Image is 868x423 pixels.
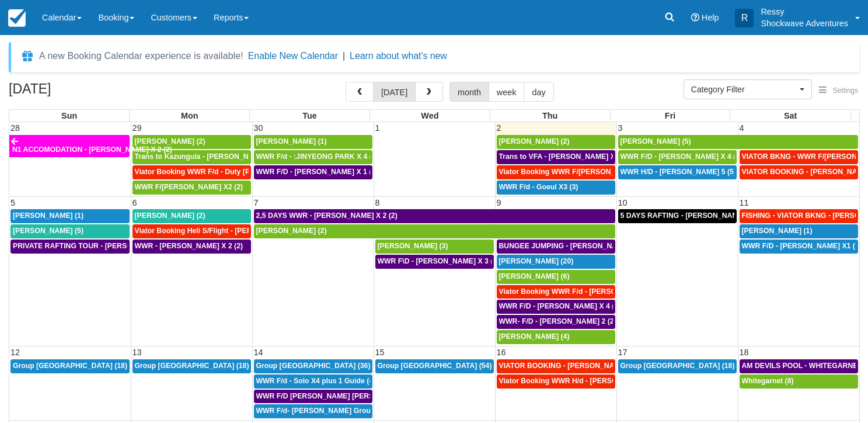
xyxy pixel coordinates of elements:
a: WWR F/d- [PERSON_NAME] Group X 30 (30) [254,404,372,418]
a: [PERSON_NAME] (5) [11,224,130,238]
a: Trans to VFA - [PERSON_NAME] X 2 (2) [497,150,615,164]
span: WWR H/D - [PERSON_NAME] 5 (5) [621,168,736,176]
span: 29 [131,123,143,133]
a: [PERSON_NAME] (2) [133,209,251,223]
span: Group [GEOGRAPHIC_DATA] (36) [256,362,371,370]
a: WWR F/d - Solo X4 plus 1 Guide (4) [254,375,372,389]
a: AM DEVILS POOL - WHITEGARNET X4 (4) [740,359,859,373]
span: Group [GEOGRAPHIC_DATA] (18) [621,362,735,370]
a: WWR F/D - [PERSON_NAME] X1 (1) [740,240,859,254]
a: WWR F/D [PERSON_NAME] [PERSON_NAME] GROVVE X2 (1) [254,390,372,404]
span: WWR F/d - Solo X4 plus 1 Guide (4) [256,377,376,385]
span: 10 [617,198,629,207]
a: [PERSON_NAME] (4) [497,330,615,344]
span: [PERSON_NAME] (1) [256,137,327,145]
span: [PERSON_NAME] (2) [499,137,570,145]
span: 1 [374,123,381,133]
a: WWR F/D - [PERSON_NAME] X 1 (1) [254,165,372,179]
a: WWR F/d - Goeul X3 (3) [497,181,615,195]
span: Group [GEOGRAPHIC_DATA] (18) [13,362,127,370]
button: Enable New Calendar [248,50,338,62]
a: [PERSON_NAME] (1) [740,224,859,238]
a: [PERSON_NAME] (6) [497,270,615,284]
span: VIATOR BOOKING - [PERSON_NAME] X 4 (4) [499,362,651,370]
a: Learn about what's new [350,51,447,61]
span: Viator Booking WWR H/d - [PERSON_NAME] X 4 (4) [499,377,674,385]
div: R [735,9,754,27]
span: [PERSON_NAME] (4) [499,332,570,341]
span: Tue [302,111,317,120]
span: WWR F/[PERSON_NAME] X2 (2) [135,183,243,191]
a: Group [GEOGRAPHIC_DATA] (18) [133,359,251,373]
span: [PERSON_NAME] (5) [621,137,691,145]
span: WWR F/D - [PERSON_NAME] X 1 (1) [256,168,378,176]
a: FISHING - VIATOR BKNG - [PERSON_NAME] 2 (2) [740,209,859,223]
span: [PERSON_NAME] (2) [135,137,205,145]
span: Group [GEOGRAPHIC_DATA] (54) [378,362,492,370]
a: VIATOR BOOKING - [PERSON_NAME] X 4 (4) [497,359,615,373]
a: WWR- F/D - [PERSON_NAME] 2 (2) [497,315,615,329]
span: N1 ACCOMODATION - [PERSON_NAME] X 2 (2) [12,145,172,154]
a: Group [GEOGRAPHIC_DATA] (36) [254,359,372,373]
span: 8 [374,198,381,207]
a: WWR F/d - :JINYEONG PARK X 4 (4) [254,150,372,164]
span: PRIVATE RAFTING TOUR - [PERSON_NAME] X 5 (5) [13,242,188,250]
span: 4 [738,123,745,133]
span: 13 [131,348,143,357]
h2: [DATE] [9,82,156,103]
span: WWR F/D - [PERSON_NAME] X 4 (4) [621,152,742,161]
a: 5 DAYS RAFTING - [PERSON_NAME] X 2 (4) [618,209,737,223]
img: checkfront-main-nav-mini-logo.png [8,9,26,27]
button: Category Filter [684,79,812,99]
a: PRIVATE RAFTING TOUR - [PERSON_NAME] X 5 (5) [11,240,130,254]
span: 14 [253,348,264,357]
a: VIATOR BKNG - WWR F/[PERSON_NAME] 3 (3) [740,150,859,164]
span: 2,5 DAYS WWR - [PERSON_NAME] X 2 (2) [256,211,398,220]
p: Shockwave Adventures [761,18,848,29]
button: week [489,82,525,102]
span: 7 [253,198,260,207]
span: 5 [9,198,16,207]
span: WWR- F/D - [PERSON_NAME] 2 (2) [499,317,616,325]
a: WWR F/D - [PERSON_NAME] X 4 (4) [497,300,615,314]
span: [PERSON_NAME] (2) [135,211,205,220]
a: Group [GEOGRAPHIC_DATA] (54) [375,359,494,373]
i: Help [691,13,699,22]
span: WWR F/D - [PERSON_NAME] X1 (1) [742,242,862,250]
button: [DATE] [373,82,416,102]
span: Trans to VFA - [PERSON_NAME] X 2 (2) [499,152,632,161]
span: Viator Booking WWR F/d - [PERSON_NAME] [PERSON_NAME] X2 (2) [499,287,733,296]
span: WWR F/d- [PERSON_NAME] Group X 30 (30) [256,407,407,415]
span: Viator Booking WWR F/d - Duty [PERSON_NAME] 2 (2) [135,168,320,176]
span: 30 [253,123,264,133]
a: WWR F/D - [PERSON_NAME] X 4 (4) [618,150,737,164]
span: Sat [784,111,797,120]
a: [PERSON_NAME] (5) [618,135,859,149]
a: Viator Booking Heli S/Flight - [PERSON_NAME] X 1 (1) [133,224,251,238]
a: Viator Booking WWR F/[PERSON_NAME] X 2 (2) [497,165,615,179]
a: 2,5 DAYS WWR - [PERSON_NAME] X 2 (2) [254,209,615,223]
span: 28 [9,123,21,133]
span: Viator Booking Heli S/Flight - [PERSON_NAME] X 1 (1) [135,227,319,235]
span: WWR F/d - Goeul X3 (3) [499,183,578,191]
span: 18 [738,348,750,357]
a: Whitegarnet (8) [740,375,859,389]
span: WWR F/D - [PERSON_NAME] X 4 (4) [499,302,621,310]
span: WWR - [PERSON_NAME] X 2 (2) [135,242,243,250]
span: 6 [131,198,138,207]
a: Trans to Kazungula - [PERSON_NAME] x 1 (2) [133,150,251,164]
a: Viator Booking WWR H/d - [PERSON_NAME] X 4 (4) [497,375,615,389]
span: Trans to Kazungula - [PERSON_NAME] x 1 (2) [135,152,290,161]
a: VIATOR BOOKING - [PERSON_NAME] 2 (2) [740,165,859,179]
a: Group [GEOGRAPHIC_DATA] (18) [618,359,737,373]
span: Viator Booking WWR F/[PERSON_NAME] X 2 (2) [499,168,662,176]
span: 17 [617,348,629,357]
span: Help [702,13,719,22]
a: [PERSON_NAME] (20) [497,255,615,269]
span: Mon [181,111,198,120]
span: 15 [374,348,386,357]
span: [PERSON_NAME] (6) [499,272,570,280]
a: [PERSON_NAME] (1) [254,135,372,149]
span: BUNGEE JUMPING - [PERSON_NAME] 2 (2) [499,242,647,250]
span: WWR F/d - :JINYEONG PARK X 4 (4) [256,152,378,161]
